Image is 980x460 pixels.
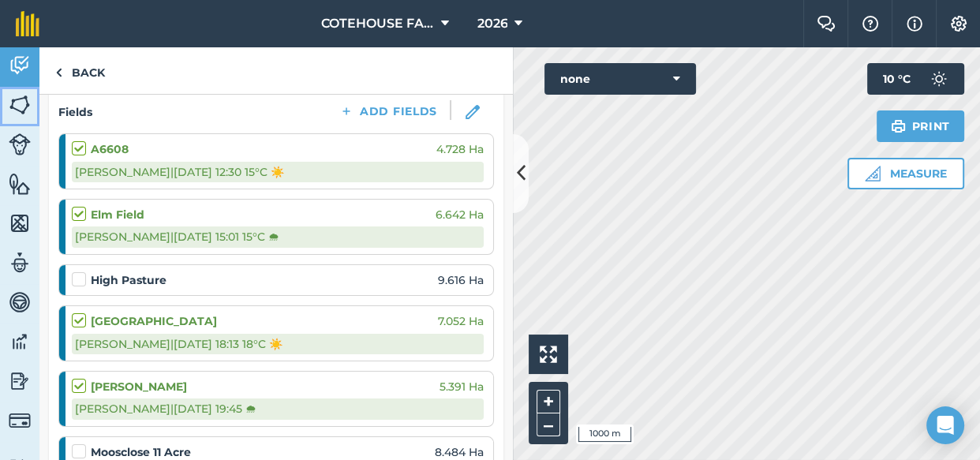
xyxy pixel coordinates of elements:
[883,63,911,95] span: 10 ° C
[436,140,484,158] span: 4.728 Ha
[544,63,696,95] button: none
[9,410,31,432] img: svg+xml;base64,PD94bWwgdmVyc2lvbj0iMS4wIiBlbmNvZGluZz0idXRmLTgiPz4KPCEtLSBHZW5lcmF0b3I6IEFkb2JlIE...
[907,14,922,33] img: svg+xml;base64,PHN2ZyB4bWxucz0iaHR0cDovL3d3dy53My5vcmcvMjAwMC9zdmciIHdpZHRoPSIxNyIgaGVpZ2h0PSIxNy...
[72,398,484,419] div: [PERSON_NAME] | [DATE] 19:45 🌧
[91,378,187,395] strong: [PERSON_NAME]
[926,406,964,444] div: Open Intercom Messenger
[9,211,31,235] img: svg+xml;base64,PHN2ZyB4bWxucz0iaHR0cDovL3d3dy53My5vcmcvMjAwMC9zdmciIHdpZHRoPSI1NiIgaGVpZ2h0PSI2MC...
[9,93,31,117] img: svg+xml;base64,PHN2ZyB4bWxucz0iaHR0cDovL3d3dy53My5vcmcvMjAwMC9zdmciIHdpZHRoPSI1NiIgaGVpZ2h0PSI2MC...
[91,271,166,289] strong: High Pasture
[327,100,450,122] button: Add Fields
[9,290,31,314] img: svg+xml;base64,PD94bWwgdmVyc2lvbj0iMS4wIiBlbmNvZGluZz0idXRmLTgiPz4KPCEtLSBHZW5lcmF0b3I6IEFkb2JlIE...
[55,63,62,82] img: svg+xml;base64,PHN2ZyB4bWxucz0iaHR0cDovL3d3dy53My5vcmcvMjAwMC9zdmciIHdpZHRoPSI5IiBoZWlnaHQ9IjI0Ii...
[540,346,557,363] img: Four arrows, one pointing top left, one top right, one bottom right and the last bottom left
[477,14,507,33] span: 2026
[72,226,484,247] div: [PERSON_NAME] | [DATE] 15:01 15 ° C 🌧
[9,54,31,77] img: svg+xml;base64,PD94bWwgdmVyc2lvbj0iMS4wIiBlbmNvZGluZz0idXRmLTgiPz4KPCEtLSBHZW5lcmF0b3I6IEFkb2JlIE...
[466,105,480,119] img: svg+xml;base64,PHN2ZyB3aWR0aD0iMTgiIGhlaWdodD0iMTgiIHZpZXdCb3g9IjAgMCAxOCAxOCIgZmlsbD0ibm9uZSIgeG...
[72,334,484,354] div: [PERSON_NAME] | [DATE] 18:13 18 ° C ☀️
[438,312,484,330] span: 7.052 Ha
[91,312,217,330] strong: [GEOGRAPHIC_DATA]
[9,330,31,353] img: svg+xml;base64,PD94bWwgdmVyc2lvbj0iMS4wIiBlbmNvZGluZz0idXRmLTgiPz4KPCEtLSBHZW5lcmF0b3I6IEFkb2JlIE...
[9,133,31,155] img: svg+xml;base64,PD94bWwgdmVyc2lvbj0iMS4wIiBlbmNvZGluZz0idXRmLTgiPz4KPCEtLSBHZW5lcmF0b3I6IEFkb2JlIE...
[72,162,484,182] div: [PERSON_NAME] | [DATE] 12:30 15 ° C ☀️
[9,251,31,275] img: svg+xml;base64,PD94bWwgdmVyc2lvbj0iMS4wIiBlbmNvZGluZz0idXRmLTgiPz4KPCEtLSBHZW5lcmF0b3I6IEFkb2JlIE...
[16,11,39,36] img: fieldmargin Logo
[438,271,484,289] span: 9.616 Ha
[91,206,144,223] strong: Elm Field
[537,390,560,413] button: +
[949,16,968,32] img: A cog icon
[537,413,560,436] button: –
[9,172,31,196] img: svg+xml;base64,PHN2ZyB4bWxucz0iaHR0cDovL3d3dy53My5vcmcvMjAwMC9zdmciIHdpZHRoPSI1NiIgaGVpZ2h0PSI2MC...
[817,16,836,32] img: Two speech bubbles overlapping with the left bubble in the forefront
[923,63,955,95] img: svg+xml;base64,PD94bWwgdmVyc2lvbj0iMS4wIiBlbmNvZGluZz0idXRmLTgiPz4KPCEtLSBHZW5lcmF0b3I6IEFkb2JlIE...
[867,63,964,95] button: 10 °C
[440,378,484,395] span: 5.391 Ha
[39,47,121,94] a: Back
[321,14,435,33] span: COTEHOUSE FARM
[91,140,129,158] strong: A6608
[877,110,965,142] button: Print
[891,117,906,136] img: svg+xml;base64,PHN2ZyB4bWxucz0iaHR0cDovL3d3dy53My5vcmcvMjAwMC9zdmciIHdpZHRoPSIxOSIgaGVpZ2h0PSIyNC...
[58,103,92,121] h4: Fields
[861,16,880,32] img: A question mark icon
[436,206,484,223] span: 6.642 Ha
[847,158,964,189] button: Measure
[9,369,31,393] img: svg+xml;base64,PD94bWwgdmVyc2lvbj0iMS4wIiBlbmNvZGluZz0idXRmLTgiPz4KPCEtLSBHZW5lcmF0b3I6IEFkb2JlIE...
[865,166,881,181] img: Ruler icon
